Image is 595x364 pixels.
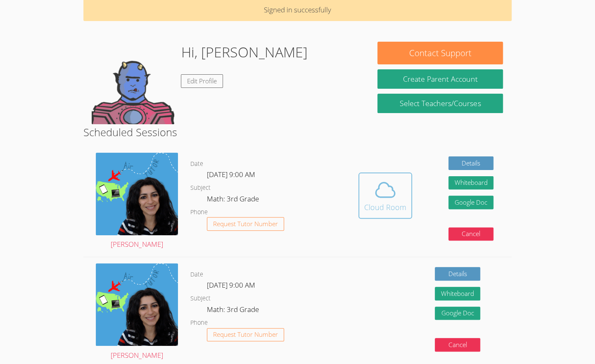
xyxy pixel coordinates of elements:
[213,221,278,227] span: Request Tutor Number
[96,263,178,361] a: [PERSON_NAME]
[207,217,284,231] button: Request Tutor Number
[435,307,480,320] a: Google Doc
[435,338,480,352] button: Cancel
[364,201,406,213] div: Cloud Room
[96,153,178,235] img: air%20tutor%20avatar.png
[377,42,503,64] button: Contact Support
[207,170,255,179] span: [DATE] 9:00 AM
[190,293,211,304] dt: Subject
[92,42,174,124] img: default.png
[448,176,494,190] button: Whiteboard
[96,263,178,345] img: air%20tutor%20avatar.png
[213,331,278,338] span: Request Tutor Number
[377,69,503,89] button: Create Parent Account
[190,207,208,217] dt: Phone
[190,183,211,193] dt: Subject
[190,269,203,280] dt: Date
[190,159,203,169] dt: Date
[448,156,494,170] a: Details
[83,124,512,140] h2: Scheduled Sessions
[207,280,255,290] span: [DATE] 9:00 AM
[358,173,412,219] button: Cloud Room
[96,153,178,251] a: [PERSON_NAME]
[207,193,261,207] dd: Math: 3rd Grade
[435,287,480,300] button: Whiteboard
[181,42,307,63] h1: Hi, [PERSON_NAME]
[207,328,284,342] button: Request Tutor Number
[190,318,208,328] dt: Phone
[448,196,494,209] a: Google Doc
[181,74,223,88] a: Edit Profile
[448,227,494,241] button: Cancel
[377,94,503,113] a: Select Teachers/Courses
[207,304,261,318] dd: Math: 3rd Grade
[435,267,480,281] a: Details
